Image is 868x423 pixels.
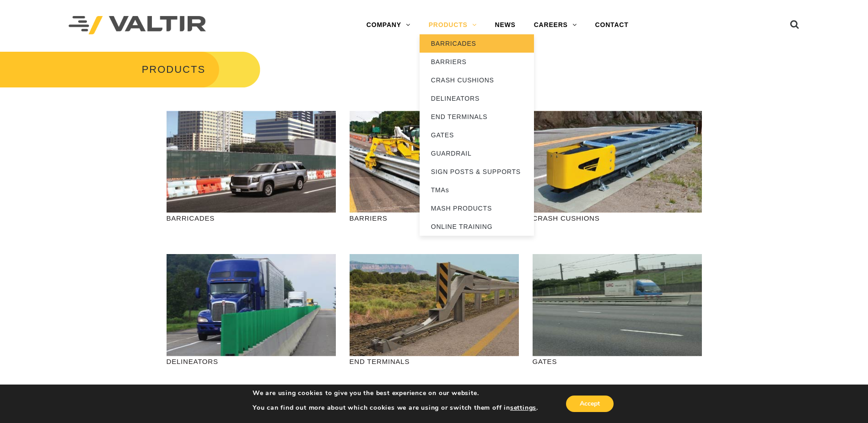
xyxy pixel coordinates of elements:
p: GATES [533,356,702,367]
a: CAREERS [525,16,586,34]
a: BARRICADES [420,34,534,53]
a: GUARDRAIL [420,144,534,163]
button: Accept [566,396,614,412]
a: GATES [420,126,534,144]
p: BARRIERS [350,213,519,223]
a: ONLINE TRAINING [420,217,534,236]
a: BARRIERS [420,53,534,71]
a: END TERMINALS [420,108,534,126]
p: We are using cookies to give you the best experience on our website. [253,389,538,397]
button: settings [510,404,536,412]
p: You can find out more about which cookies we are using or switch them off in . [253,404,538,412]
a: TMAs [420,181,534,199]
a: CRASH CUSHIONS [420,71,534,89]
p: END TERMINALS [350,356,519,367]
p: DELINEATORS [167,356,336,367]
p: BARRICADES [167,213,336,223]
a: SIGN POSTS & SUPPORTS [420,163,534,181]
a: MASH PRODUCTS [420,199,534,217]
a: NEWS [486,16,525,34]
a: CONTACT [586,16,638,34]
a: COMPANY [357,16,420,34]
a: PRODUCTS [420,16,486,34]
a: DELINEATORS [420,89,534,108]
p: CRASH CUSHIONS [533,213,702,223]
img: Valtir [69,16,206,35]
